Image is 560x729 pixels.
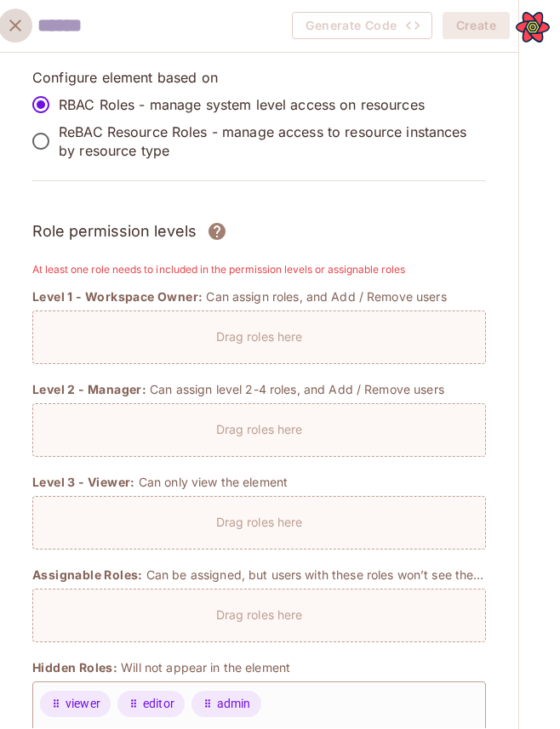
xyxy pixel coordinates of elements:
button: Create [443,12,510,39]
span: Level 3 - Viewer: [32,474,135,491]
span: Assignable Roles: [32,567,143,584]
p: Drag roles here [216,514,303,530]
p: Can assign roles, and Add / Remove users [206,288,446,305]
p: Can be assigned, but users with these roles won’t see the element [146,567,486,583]
p: Can only view the element [139,474,288,490]
button: Open React Query Devtools [516,10,550,44]
span: admin [217,695,251,713]
p: Drag roles here [216,421,303,437]
h6: At least one role needs to included in the permission levels or assignable roles [32,261,486,278]
span: Level 1 - Workspace Owner: [32,288,203,305]
p: Drag roles here [216,607,303,623]
span: Create the element to generate code [292,12,432,39]
button: Generate Code [292,12,432,39]
span: Level 2 - Manager: [32,381,146,398]
span: viewer [66,695,100,713]
p: RBAC Roles - manage system level access on resources [59,95,425,114]
p: Can assign level 2-4 roles, and Add / Remove users [150,381,444,397]
h3: Role permission levels [32,219,197,244]
svg: Assign roles to different permission levels and grant users the correct rights over each element.... [207,221,227,242]
span: Hidden Roles: [32,659,117,676]
p: Drag roles here [216,328,303,345]
span: editor [143,695,174,713]
p: Configure element based on [32,68,486,87]
p: Will not appear in the element [121,659,290,675]
p: ReBAC Resource Roles - manage access to resource instances by resource type [59,122,472,160]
